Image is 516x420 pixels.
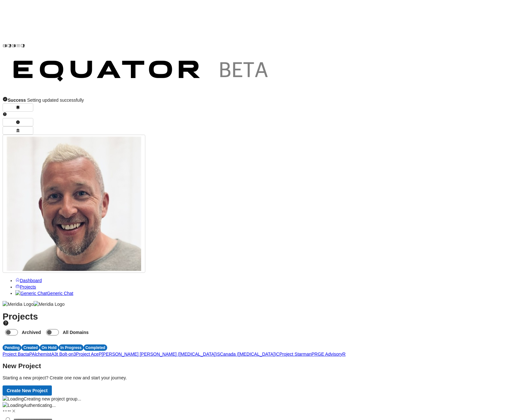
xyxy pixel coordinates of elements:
a: Dashboard [15,278,42,283]
span: Authenticating... [24,403,56,408]
a: Project BactaP [3,352,32,357]
span: Dashboard [20,278,42,283]
a: Generic ChatGeneric Chat [15,291,73,296]
img: Generic Chat [15,290,47,297]
img: Customer Logo [3,50,281,95]
img: Meridia Logo [3,301,34,307]
a: Project AceP [76,352,101,357]
label: All Domains [61,327,91,338]
span: R [343,352,346,357]
img: Meridia Logo [34,301,65,307]
span: Setting updated successfully [8,98,84,103]
span: P [29,352,32,357]
img: Customer Logo [25,3,303,48]
span: 3 [74,352,76,357]
img: Loading [3,396,24,402]
span: Projects [20,284,36,289]
a: RGE AdvisoryR [314,352,345,357]
div: Completed [84,345,107,351]
div: On Hold [40,345,59,351]
span: Creating new project group... [24,396,81,401]
a: 3t Bolt-on3 [54,352,76,357]
span: P [311,352,314,357]
a: Canada ([MEDICAL_DATA])C [220,352,279,357]
img: Loading [3,402,24,408]
a: AlchemistA [32,352,54,357]
label: Archived [20,327,44,338]
span: P [99,352,101,357]
a: Project StarmanP [279,352,315,357]
strong: Success [8,98,26,103]
span: A [51,352,54,357]
div: In Progress [59,345,84,351]
h2: New Project [3,363,513,369]
button: Create New Project [3,385,52,396]
div: Pending [3,345,21,351]
img: Profile Icon [7,137,141,271]
span: Generic Chat [47,291,73,296]
div: Created [21,345,40,351]
span: C [276,352,279,357]
a: [PERSON_NAME] [PERSON_NAME] ([MEDICAL_DATA])S [102,352,220,357]
a: Projects [15,284,36,289]
p: Starting a new project? Create one now and start your journey. [3,375,513,381]
span: S [217,352,220,357]
h1: Projects [3,313,513,338]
